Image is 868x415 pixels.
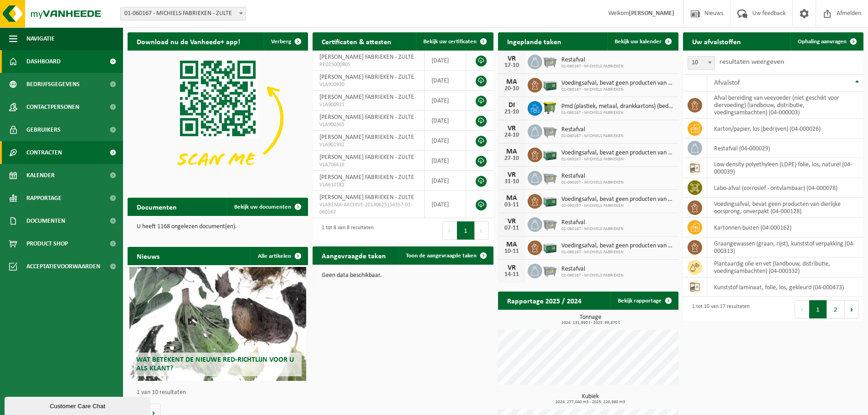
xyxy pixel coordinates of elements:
span: [PERSON_NAME] FABRIEKEN - ZULTE [319,74,414,81]
span: Bekijk uw certificaten [423,39,477,45]
span: VLA901932 [319,141,417,149]
img: PB-LB-0680-HPE-GN-01 [542,239,558,255]
span: [PERSON_NAME] FABRIEKEN - ZULTE [319,54,414,61]
span: Toon de aangevraagde taken [406,253,477,259]
div: 07-11 [503,225,521,231]
span: Acceptatievoorwaarden [26,255,100,278]
div: VR [503,264,521,272]
h2: Ingeplande taken [498,32,570,50]
span: VLA610182 [319,181,417,189]
div: 27-10 [503,155,521,162]
span: VLA900921 [319,101,417,108]
td: [DATE] [425,151,466,171]
button: Previous [795,300,809,318]
span: VLA900920 [319,81,417,88]
span: Dashboard [26,50,61,73]
h3: Kubiek [503,394,678,405]
a: Bekijk uw certificaten [416,32,493,51]
span: 01-060167 - MICHIELS FABRIEKEN [561,180,623,185]
span: 01-060167 - MICHIELS FABRIEKEN [561,133,623,139]
span: Bekijk uw kalender [615,39,662,45]
span: Restafval [561,219,623,226]
div: 21-10 [503,109,521,115]
span: VLA706616 [319,161,417,169]
span: Restafval [561,56,623,64]
span: [PERSON_NAME] FABRIEKEN - ZULTE [319,154,414,161]
div: VR [503,218,521,225]
span: [PERSON_NAME] FABRIEKEN - ZULTE [319,94,414,101]
img: WB-2500-GAL-GY-01 [542,262,558,278]
span: Bedrijfsgegevens [26,73,80,96]
a: Bekijk rapportage [611,292,678,310]
div: 14-11 [503,272,521,278]
span: Restafval [561,126,623,133]
img: PB-LB-0680-HPE-GN-01 [542,193,558,208]
span: 01-060167 - MICHIELS FABRIEKEN [561,87,674,92]
a: Bekijk uw kalender [607,32,678,51]
div: VR [503,171,521,179]
span: VLAREMA-ARCHIVE-20130625154357-01-060167 [319,201,417,216]
span: Product Shop [26,232,68,255]
p: Geen data beschikbaar. [322,272,484,279]
span: Contactpersonen [26,96,79,118]
td: restafval (04-000029) [707,138,863,158]
div: MA [503,241,521,248]
td: [DATE] [425,71,466,91]
div: 1 tot 10 van 17 resultaten [688,299,750,319]
td: kunststof laminaat, folie, los, gekleurd (04-000473) [707,277,863,297]
td: plantaardig olie en vet (landbouw, distributie, voedingsambachten) (04-000332) [707,257,863,277]
p: 1 van 10 resultaten [137,389,303,396]
div: 17-10 [503,62,521,69]
span: Voedingsafval, bevat geen producten van dierlijke oorsprong, onverpakt [561,242,674,250]
span: 01-060167 - MICHIELS FABRIEKEN [561,250,674,255]
label: resultaten weergeven [719,58,784,66]
button: 1 [457,221,475,240]
span: Voedingsafval, bevat geen producten van dierlijke oorsprong, onverpakt [561,80,674,87]
span: 10 [688,56,715,70]
div: DI [503,102,521,109]
span: Ophaling aanvragen [798,39,847,45]
strong: [PERSON_NAME] [629,10,674,17]
div: VR [503,125,521,132]
button: Verberg [264,32,307,51]
h2: Documenten [128,198,186,215]
span: Afvalstof [714,79,740,87]
span: 01-060167 - MICHIELS FABRIEKEN [561,273,623,278]
h2: Download nu de Vanheede+ app! [128,32,249,50]
img: WB-2500-GAL-GY-01 [542,123,558,138]
div: MA [503,78,521,86]
a: Toon de aangevraagde taken [399,246,493,265]
button: Previous [442,221,457,240]
iframe: chat widget [5,395,152,415]
div: 03-11 [503,202,521,208]
span: Documenten [26,210,65,232]
span: 2024: 131,990 t - 2025: 99,870 t [503,321,678,325]
span: Voedingsafval, bevat geen producten van dierlijke oorsprong, onverpakt [561,196,674,203]
span: 01-060167 - MICHIELS FABRIEKEN [561,226,623,232]
span: 01-060167 - MICHIELS FABRIEKEN [561,203,674,209]
span: Restafval [561,173,623,180]
td: voedingsafval, bevat geen producten van dierlijke oorsprong, onverpakt (04-000128) [707,198,863,218]
span: 2024: 277,040 m3 - 2025: 220,980 m3 [503,400,678,405]
span: Voedingsafval, bevat geen producten van dierlijke oorsprong, onverpakt [561,149,674,157]
h2: Uw afvalstoffen [683,32,750,50]
img: PB-LB-0680-HPE-GN-01 [542,77,558,92]
td: kartonnen buizen (04-000162) [707,218,863,237]
img: WB-2500-GAL-GY-01 [542,216,558,231]
button: 1 [809,300,827,318]
img: Download de VHEPlus App [128,51,308,186]
span: 01-060167 - MICHIELS FABRIEKEN - ZULTE [121,7,246,20]
td: [DATE] [425,111,466,131]
div: MA [503,195,521,202]
td: graangewassen (graan, rijst), kunststof verpakking (04-000313) [707,237,863,257]
a: Ophaling aanvragen [791,32,863,51]
span: Gebruikers [26,118,61,141]
span: RED25000805 [319,61,417,68]
span: 10 [688,56,714,69]
div: 1 tot 8 van 8 resultaten [317,220,374,241]
span: Pmd (plastiek, metaal, drankkartons) (bedrijven) [561,103,674,110]
button: 2 [827,300,845,318]
span: [PERSON_NAME] FABRIEKEN - ZULTE [319,194,414,201]
div: 10-11 [503,248,521,255]
div: VR [503,55,521,62]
